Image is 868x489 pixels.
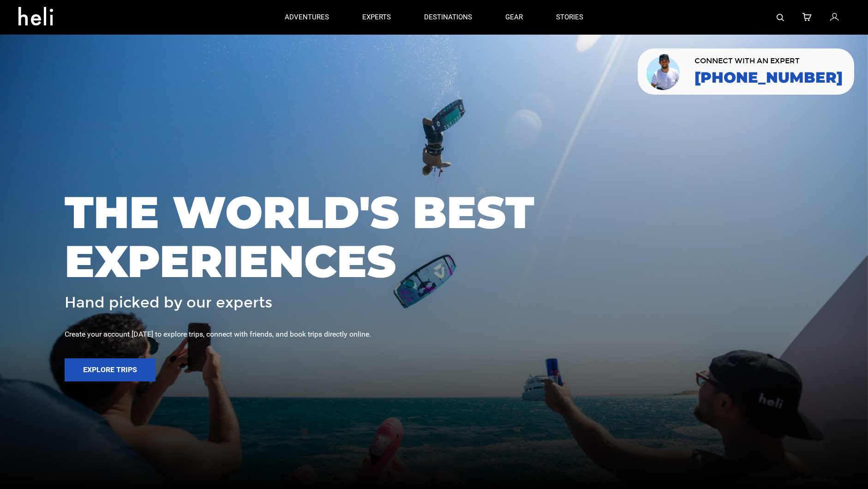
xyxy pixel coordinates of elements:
[777,14,784,21] img: search-bar-icon.svg
[424,12,472,22] p: destinations
[694,57,843,65] span: CONNECT WITH AN EXPERT
[285,12,329,22] p: adventures
[65,358,156,381] button: Explore Trips
[645,52,683,91] img: contact our team
[362,12,391,22] p: experts
[65,329,803,340] div: Create your account [DATE] to explore trips, connect with friends, and book trips directly online.
[65,188,803,285] span: THE WORLD'S BEST EXPERIENCES
[65,295,272,311] span: Hand picked by our experts
[694,69,843,86] a: [PHONE_NUMBER]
